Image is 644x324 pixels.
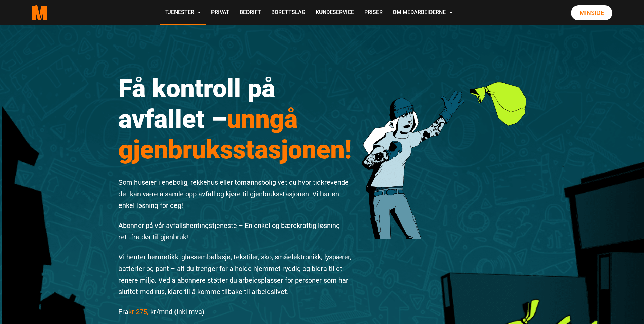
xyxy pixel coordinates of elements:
[118,251,352,298] p: Vi henter hermetikk, glassemballasje, tekstiler, sko, småelektronikk, lyspærer, batterier og pant...
[571,5,612,20] a: Minside
[128,308,150,316] span: kr 275,-
[118,177,352,211] p: Som huseier i enebolig, rekkehus eller tomannsbolig vet du hvor tidkrevende det kan være å samle ...
[266,1,311,25] a: Borettslag
[118,73,352,165] h1: Få kontroll på avfallet –
[118,306,352,318] p: Fra kr/mnd (inkl mva)
[160,1,206,25] a: Tjenester
[359,1,388,25] a: Priser
[388,1,458,25] a: Om Medarbeiderne
[206,1,235,25] a: Privat
[362,58,526,239] img: 201222 Rydde Karakter 3 1
[311,1,359,25] a: Kundeservice
[235,1,266,25] a: Bedrift
[118,104,352,164] span: unngå gjenbruksstasjonen!
[118,220,352,243] p: Abonner på vår avfallshentingstjeneste – En enkel og bærekraftig løsning rett fra dør til gjenbruk!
